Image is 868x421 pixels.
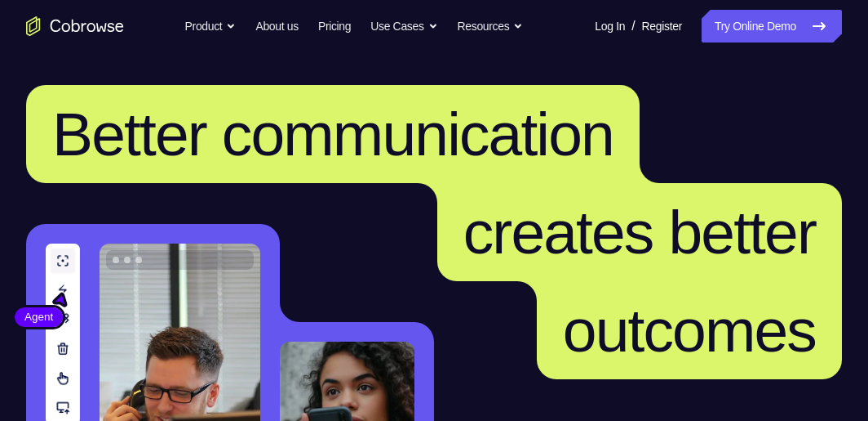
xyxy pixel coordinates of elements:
[631,16,635,36] span: /
[563,296,816,365] span: outcomes
[458,10,524,43] button: Resources
[26,16,124,36] a: Go to the home page
[370,10,437,43] button: Use Cases
[52,100,613,168] span: Better communication
[702,10,842,43] a: Try Online Demo
[255,10,298,43] a: About us
[185,10,237,43] button: Product
[463,198,816,266] span: creates better
[642,10,682,43] a: Register
[318,10,351,43] a: Pricing
[595,10,625,43] a: Log In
